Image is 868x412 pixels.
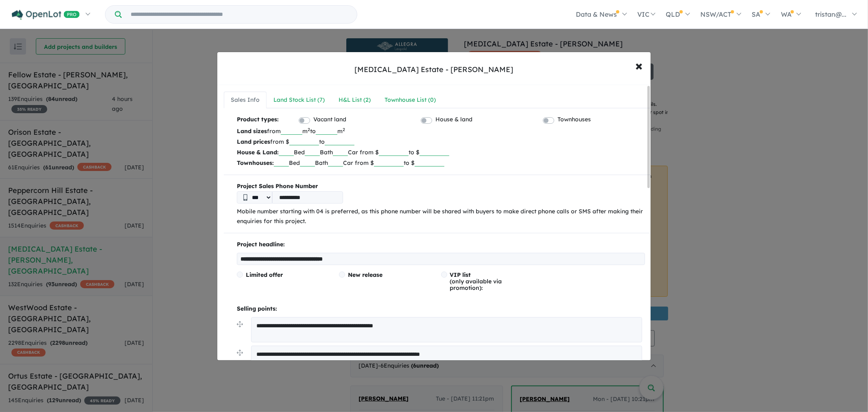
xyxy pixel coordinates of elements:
[237,240,645,250] p: Project headline:
[243,194,247,201] img: Phone icon
[237,350,243,356] img: drag.svg
[343,127,345,132] sup: 2
[237,127,267,135] b: Land sizes
[348,271,383,278] span: New release
[12,10,80,20] img: Openlot PRO Logo White
[385,95,436,105] div: Townhouse List ( 0 )
[237,126,645,136] p: from m to m
[237,136,645,147] p: from $ to
[237,207,645,226] p: Mobile number starting with 04 is preferred, as this phone number will be shared with buyers to m...
[246,271,283,278] span: Limited offer
[635,57,643,74] span: ×
[355,64,514,75] div: [MEDICAL_DATA] Estate - [PERSON_NAME]
[450,271,502,291] span: (only available via promotion):
[231,95,260,105] div: Sales Info
[237,158,645,168] p: Bed Bath Car from $ to $
[237,321,243,327] img: drag.svg
[237,147,645,158] p: Bed Bath Car from $ to $
[237,304,645,314] p: Selling points:
[123,6,355,23] input: Try estate name, suburb, builder or developer
[815,10,846,18] span: tristan@...
[237,182,645,191] b: Project Sales Phone Number
[237,159,274,167] b: Townhouses:
[450,271,471,278] span: VIP list
[237,138,270,145] b: Land prices
[237,115,279,126] b: Product types:
[237,149,279,156] b: House & Land:
[313,115,346,125] label: Vacant land
[273,95,325,105] div: Land Stock List ( 7 )
[435,115,472,125] label: House & land
[339,95,371,105] div: H&L List ( 2 )
[558,115,591,125] label: Townhouses
[308,127,310,132] sup: 2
